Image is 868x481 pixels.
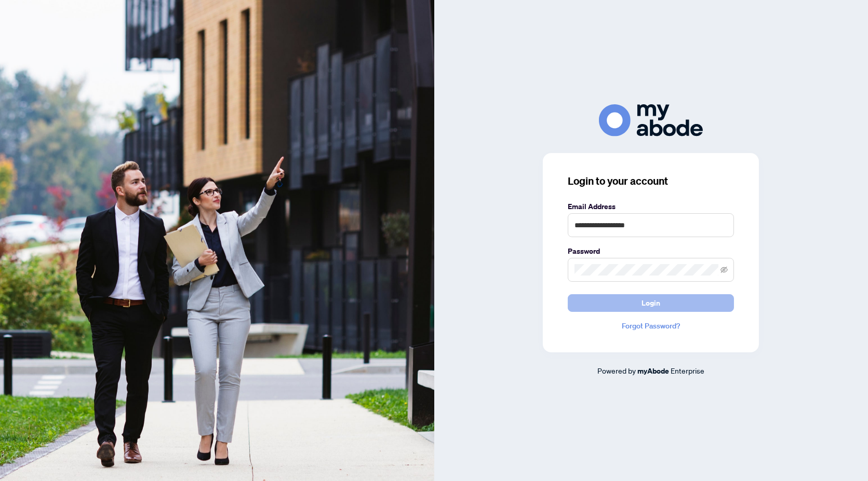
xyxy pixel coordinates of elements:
[597,366,636,375] span: Powered by
[642,295,660,311] span: Login
[568,320,734,332] a: Forgot Password?
[568,294,734,312] button: Login
[568,174,734,188] h3: Login to your account
[720,266,728,273] span: eye-invisible
[671,366,704,375] span: Enterprise
[637,365,669,377] a: myAbode
[568,245,734,257] label: Password
[568,201,734,212] label: Email Address
[599,104,703,136] img: ma-logo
